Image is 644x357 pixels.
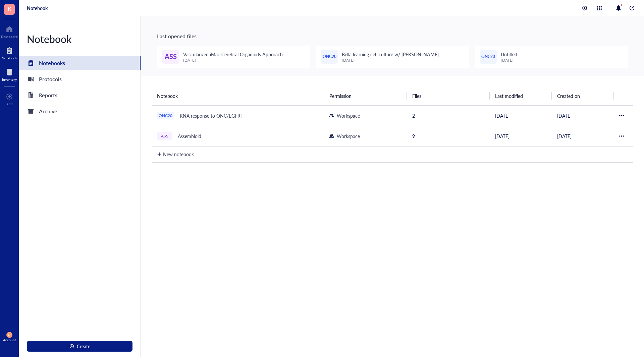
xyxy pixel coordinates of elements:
[27,5,48,11] a: Notebook
[1,24,18,39] a: Dashboard
[8,333,11,336] span: AP
[39,107,57,116] div: Archive
[27,341,132,352] button: Create
[175,131,204,141] div: Assembloid
[1,35,18,39] div: Dashboard
[183,58,283,63] div: [DATE]
[39,74,62,84] div: Protocols
[163,151,194,158] div: New notebook
[2,56,17,60] div: Notebook
[19,56,141,70] a: Notebooks
[407,86,490,105] th: Files
[6,102,13,106] div: Add
[337,112,360,119] div: Workspace
[8,4,11,13] span: K
[552,105,614,126] td: [DATE]
[490,105,552,126] td: [DATE]
[481,54,495,60] span: ONC20
[152,86,324,105] th: Notebook
[490,126,552,146] td: [DATE]
[165,51,177,62] span: ASS
[552,86,614,105] th: Created on
[19,32,141,46] div: Notebook
[501,58,517,63] div: [DATE]
[2,67,17,81] a: Inventory
[183,51,283,58] span: Vascularized iMac Cerebral Organoids Approach
[324,86,407,105] th: Permission
[19,88,141,102] a: Reports
[177,111,245,120] div: RNA response to ONC/EGFRi
[407,105,490,126] td: 2
[552,126,614,146] td: [DATE]
[342,51,438,58] span: Bella learning cell culture w/ [PERSON_NAME]
[3,338,16,342] div: Account
[342,58,438,63] div: [DATE]
[323,54,336,60] span: ONC20
[407,126,490,146] td: 9
[19,105,141,118] a: Archive
[157,32,628,40] div: Last opened files
[19,72,141,86] a: Protocols
[490,86,552,105] th: Last modified
[39,91,57,100] div: Reports
[39,58,65,68] div: Notebooks
[2,45,17,60] a: Notebook
[77,344,90,349] span: Create
[2,77,17,81] div: Inventory
[501,51,517,58] span: Untitled
[337,132,360,140] div: Workspace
